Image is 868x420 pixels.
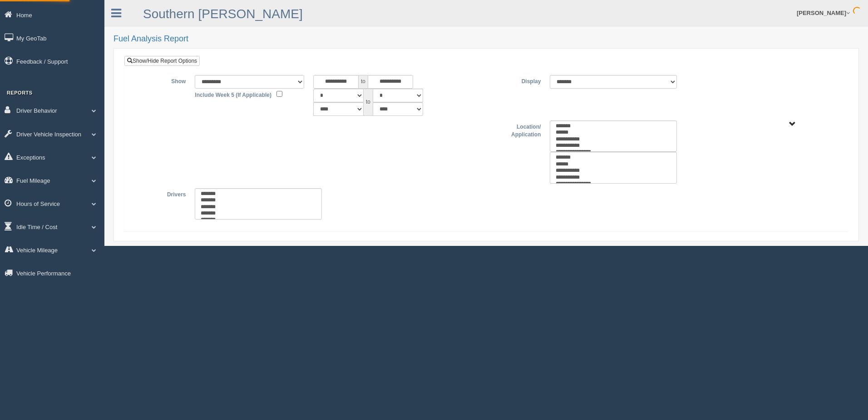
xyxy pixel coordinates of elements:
[124,56,200,66] a: Show/Hide Report Options
[364,89,373,116] span: to
[143,7,303,21] a: Southern [PERSON_NAME]
[359,75,368,89] span: to
[131,75,190,86] label: Show
[113,35,859,44] h2: Fuel Analysis Report
[195,89,271,100] label: Include Week 5 (If Applicable)
[486,120,545,139] label: Location/ Application
[486,75,545,86] label: Display
[131,188,190,199] label: Drivers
